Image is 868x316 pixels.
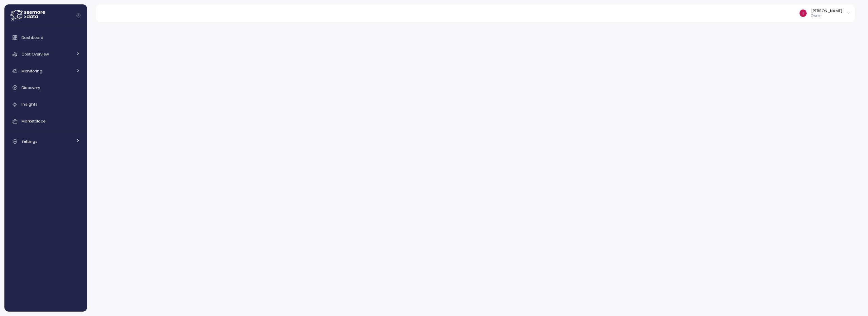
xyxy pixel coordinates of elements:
[800,9,807,17] img: ACg8ocKLuhHFaZBJRg6H14Zm3JrTaqN1bnDy5ohLcNYWE-rfMITsOg=s96-c
[7,64,84,78] a: Monitoring
[21,118,45,124] span: Marketplace
[811,14,842,18] p: Owner
[811,8,842,14] div: [PERSON_NAME]
[21,51,49,57] span: Cost Overview
[7,114,84,128] a: Marketplace
[21,35,43,40] span: Dashboard
[7,135,84,148] a: Settings
[21,85,40,90] span: Discovery
[7,47,84,61] a: Cost Overview
[21,68,42,74] span: Monitoring
[7,81,84,94] a: Discovery
[7,31,84,44] a: Dashboard
[21,101,38,107] span: Insights
[21,139,38,144] span: Settings
[7,98,84,111] a: Insights
[74,13,83,18] button: Collapse navigation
